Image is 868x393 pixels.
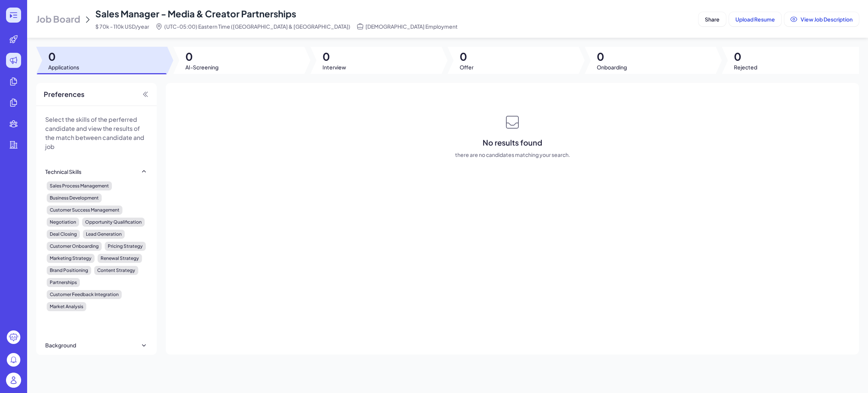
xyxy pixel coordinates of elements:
[47,278,80,287] div: Partnerships
[597,50,627,63] span: 0
[94,266,138,275] div: Content Strategy
[322,50,346,63] span: 0
[729,12,781,26] button: Upload Resume
[734,50,757,63] span: 0
[82,218,145,227] div: Opportunity Qualification
[47,181,112,190] div: Sales Process Management
[185,50,219,63] span: 0
[48,50,79,63] span: 0
[801,16,853,23] span: View Job Description
[735,16,775,23] span: Upload Resume
[47,302,86,311] div: Market Analysis
[597,63,627,71] span: Onboarding
[185,63,219,71] span: AI-Screening
[322,63,346,71] span: Interview
[6,373,21,388] img: user_logo.png
[784,12,859,26] button: View Job Description
[47,193,102,203] div: Business Development
[460,63,474,71] span: Offer
[460,50,474,63] span: 0
[705,16,720,23] span: Share
[164,23,350,30] span: (UTC-05:00) Eastern Time ([GEOGRAPHIC_DATA] & [GEOGRAPHIC_DATA])
[45,115,148,151] p: Select the skills of the perferred candidate and view the results of the match between candidate ...
[47,290,122,299] div: Customer Feedback Integration
[734,63,757,71] span: Rejected
[47,230,80,239] div: Deal Closing
[365,23,458,30] span: [DEMOGRAPHIC_DATA] Employment
[44,89,84,100] span: Preferences
[45,341,76,349] div: Background
[95,8,296,19] span: Sales Manager - Media & Creator Partnerships
[36,13,80,25] span: Job Board
[47,266,91,275] div: Brand Positioning
[47,218,79,227] div: Negotiation
[47,242,102,251] div: Customer Onboarding
[45,168,81,175] div: Technical Skills
[455,151,570,158] span: there are no candidates matching your search.
[698,12,726,26] button: Share
[95,23,149,30] span: $ 70k - 110k USD/year
[47,206,122,215] div: Customer Success Management
[483,137,542,148] span: No results found
[105,242,146,251] div: Pricing Strategy
[47,254,95,263] div: Marketing Strategy
[48,63,79,71] span: Applications
[83,230,125,239] div: Lead Generation
[98,254,142,263] div: Renewal Strategy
